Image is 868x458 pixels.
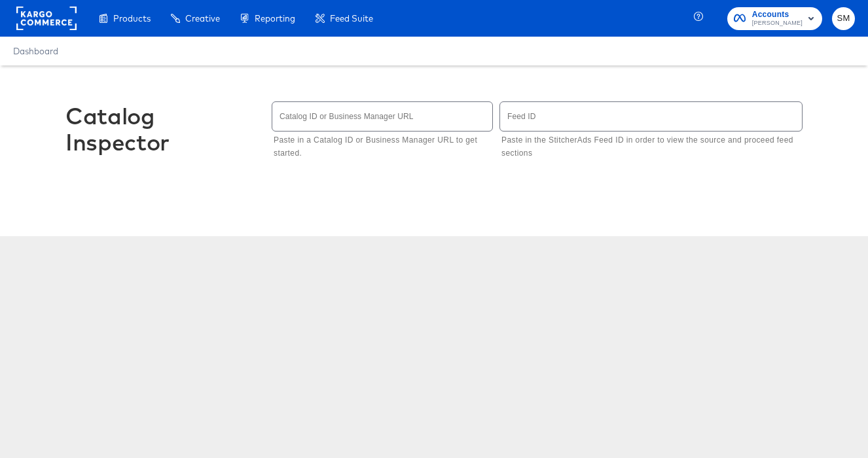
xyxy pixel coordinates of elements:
[501,134,793,160] p: Paste in the StitcherAds Feed ID in order to view the source and proceed feed sections
[727,7,822,30] button: Accounts[PERSON_NAME]
[330,13,373,24] span: Feed Suite
[274,134,484,160] p: Paste in a Catalog ID or Business Manager URL to get started.
[255,13,295,24] span: Reporting
[837,11,850,26] span: SM
[752,8,803,22] span: Accounts
[113,13,151,24] span: Products
[13,46,58,56] a: Dashboard
[752,18,803,29] span: [PERSON_NAME]
[65,103,262,155] div: Catalog Inspector
[832,7,855,30] button: SM
[185,13,220,24] span: Creative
